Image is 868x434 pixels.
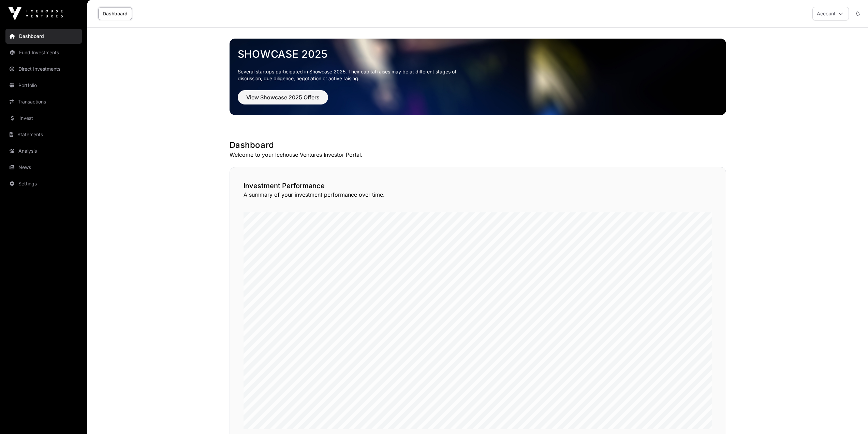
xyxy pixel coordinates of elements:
[5,160,82,175] a: News
[238,68,467,82] p: Several startups participated in Showcase 2025. Their capital raises may be at different stages o...
[5,29,82,44] a: Dashboard
[5,111,82,126] a: Invest
[5,143,82,158] a: Analysis
[5,78,82,93] a: Portfolio
[5,176,82,191] a: Settings
[812,7,849,20] button: Account
[230,39,726,115] img: Showcase 2025
[230,140,726,151] h1: Dashboard
[238,48,718,60] a: Showcase 2025
[230,151,726,159] p: Welcome to your Icehouse Ventures Investor Portal.
[244,181,712,191] h2: Investment Performance
[238,97,328,104] a: View Showcase 2025 Offers
[5,61,82,76] a: Direct Investments
[8,7,63,20] img: Icehouse Ventures Logo
[5,127,82,142] a: Statements
[5,45,82,60] a: Fund Investments
[244,191,712,199] p: A summary of your investment performance over time.
[246,93,320,101] span: View Showcase 2025 Offers
[98,7,132,20] a: Dashboard
[5,94,82,109] a: Transactions
[238,90,328,104] button: View Showcase 2025 Offers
